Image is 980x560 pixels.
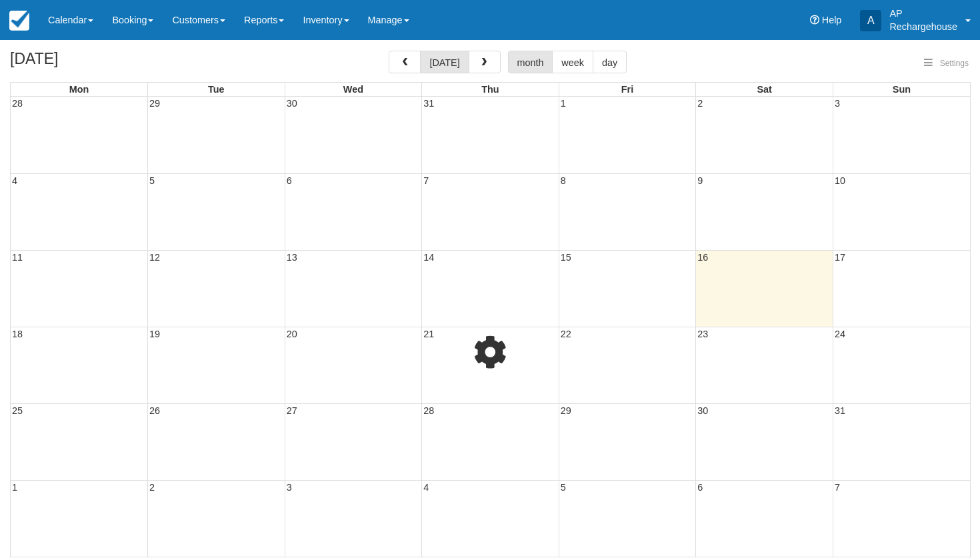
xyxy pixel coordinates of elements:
span: Help [822,15,842,25]
span: 31 [422,98,435,109]
button: day [593,51,627,73]
span: 25 [11,405,24,416]
p: Rechargehouse [889,20,957,33]
span: 5 [559,482,567,493]
span: 7 [422,175,430,186]
span: Sat [757,84,771,95]
div: A [860,10,881,31]
span: 3 [285,482,293,493]
button: Settings [916,54,977,73]
span: 22 [559,329,573,339]
span: Sun [893,84,911,95]
span: 29 [148,98,161,109]
span: 7 [833,482,841,493]
span: Mon [69,84,89,95]
span: 21 [422,329,435,339]
span: 8 [559,175,567,186]
span: 28 [422,405,435,416]
span: 2 [148,482,156,493]
span: 3 [833,98,841,109]
span: Tue [208,84,225,95]
span: 24 [833,329,847,339]
span: 17 [833,252,847,263]
span: 14 [422,252,435,263]
i: Help [810,15,819,25]
span: 6 [696,482,704,493]
span: Settings [940,59,969,68]
span: 12 [148,252,161,263]
span: 5 [148,175,156,186]
span: 16 [696,252,709,263]
button: week [552,51,593,73]
span: 9 [696,175,704,186]
span: 4 [11,175,19,186]
span: 15 [559,252,573,263]
span: 20 [285,329,299,339]
span: 11 [11,252,24,263]
span: 1 [559,98,567,109]
span: 2 [696,98,704,109]
span: 6 [285,175,293,186]
span: 30 [696,405,709,416]
span: 19 [148,329,161,339]
span: 30 [285,98,299,109]
span: Fri [621,84,633,95]
span: Wed [343,84,363,95]
img: checkfront-main-nav-mini-logo.png [9,11,29,31]
span: 26 [148,405,161,416]
span: 27 [285,405,299,416]
button: [DATE] [420,51,469,73]
p: AP [889,7,957,20]
span: 29 [559,405,573,416]
span: 23 [696,329,709,339]
span: 1 [11,482,19,493]
span: Thu [481,84,499,95]
span: 10 [833,175,847,186]
span: 28 [11,98,24,109]
span: 4 [422,482,430,493]
span: 31 [833,405,847,416]
h2: [DATE] [10,51,179,75]
button: month [508,51,553,73]
span: 13 [285,252,299,263]
span: 18 [11,329,24,339]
